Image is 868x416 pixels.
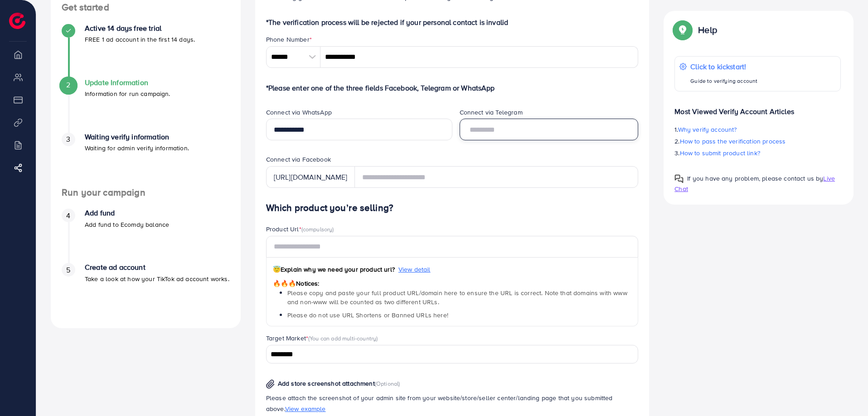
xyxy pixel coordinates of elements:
span: 2 [66,80,70,90]
p: 2. [674,136,841,147]
h4: Waiting verify information [85,133,189,141]
span: View example [285,404,326,413]
span: (Optional) [375,379,400,387]
span: 5 [66,265,70,275]
li: Create ad account [51,263,241,317]
img: Popup guide [674,174,684,183]
span: Why verify account? [678,125,737,134]
p: *Please enter one of the three fields Facebook, Telegram or WhatsApp [266,82,639,93]
h4: Create ad account [85,263,229,272]
p: 3. [674,148,841,158]
p: Information for run campaign. [85,88,170,99]
p: Guide to verifying account [690,76,757,86]
span: 4 [66,210,70,221]
img: img [266,379,275,389]
p: FREE 1 ad account in the first 14 days. [85,34,195,45]
h4: Update Information [85,78,170,87]
span: How to pass the verification process [680,137,786,146]
span: 3 [66,134,70,144]
label: Connect via Facebook [266,155,331,164]
li: Waiting verify information [51,133,241,187]
span: 😇 [273,265,281,274]
img: logo [9,13,25,29]
div: Search for option [266,345,639,363]
iframe: Chat [829,375,861,409]
span: (You can add multi-country) [308,334,378,342]
span: View detail [398,265,431,274]
li: Active 14 days free trial [51,24,241,78]
span: 🔥🔥🔥 [273,279,296,288]
label: Connect via Telegram [460,108,523,117]
span: Please do not use URL Shortens or Banned URLs here! [287,311,448,320]
label: Connect via WhatsApp [266,108,332,117]
span: Please copy and paste your full product URL/domain here to ensure the URL is correct. Note that d... [287,288,627,306]
span: (compulsory) [301,225,334,233]
p: Most Viewed Verify Account Articles [674,99,841,117]
h4: Active 14 days free trial [85,24,195,33]
p: Add fund to Ecomdy balance [85,219,169,230]
label: Phone Number [266,35,312,44]
input: Search for option [267,348,627,362]
p: 1. [674,124,841,135]
p: Help [698,24,717,35]
label: Target Market [266,334,378,343]
p: Waiting for admin verify information. [85,143,189,153]
span: How to submit product link? [680,148,760,158]
span: Add store screenshot attachment [278,379,375,388]
h4: Run your campaign [51,187,241,198]
h4: Which product you’re selling? [266,202,639,214]
li: Update Information [51,78,241,133]
h4: Add fund [85,209,169,217]
p: Take a look at how your TikTok ad account works. [85,273,229,284]
p: Please attach the screenshot of your admin site from your website/store/seller center/landing pag... [266,392,639,414]
span: If you have any problem, please contact us by [687,174,823,183]
span: Notices: [273,279,320,288]
p: Click to kickstart! [690,61,757,72]
span: Explain why we need your product url? [273,265,395,274]
label: Product Url [266,225,334,234]
li: Add fund [51,209,241,263]
div: [URL][DOMAIN_NAME] [266,166,355,188]
p: *The verification process will be rejected if your personal contact is invalid [266,17,639,28]
img: Popup guide [674,22,691,38]
h4: Get started [51,2,241,13]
